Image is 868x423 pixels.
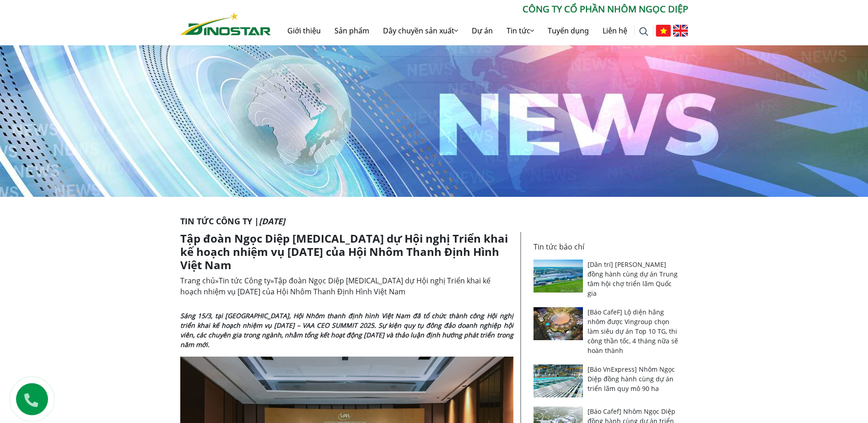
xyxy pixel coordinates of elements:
[180,276,491,297] span: » »
[180,276,215,286] a: Trang chủ
[588,260,678,298] a: [Dân trí] [PERSON_NAME] đồng hành cùng dự án Trung tâm hội chợ triển lãm Quốc gia
[259,216,285,227] i: [DATE]
[180,12,271,35] img: Nhôm Dinostar
[588,308,678,355] a: [Báo CafeF] Lộ diện hãng nhôm được Vingroup chọn làm siêu dự án Top 10 TG, thi công thần tốc, 4 t...
[180,276,491,297] span: Tập đoàn Ngọc Diệp [MEDICAL_DATA] dự Hội nghị Triển khai kế hoạch nhiệm vụ [DATE] của Hội Nhôm Th...
[673,25,688,37] img: English
[534,260,583,293] img: [Dân trí] Nhôm Ngọc Diệp đồng hành cùng dự án Trung tâm hội chợ triển lãm Quốc gia
[280,16,328,45] a: Giới thiệu
[534,241,683,252] p: Tin tức báo chí
[219,276,270,286] a: Tin tức Công ty
[541,16,596,45] a: Tuyển dụng
[656,25,671,37] img: Tiếng Việt
[180,215,688,228] p: Tin tức Công ty |
[376,16,465,45] a: Dây chuyền sản xuất
[534,364,583,397] img: [Báo VnExpress] Nhôm Ngọc Diệp đồng hành cùng dự án triển lãm quy mô 90 ha
[596,16,634,45] a: Liên hệ
[465,16,500,45] a: Dự án
[534,307,583,340] img: [Báo CafeF] Lộ diện hãng nhôm được Vingroup chọn làm siêu dự án Top 10 TG, thi công thần tốc, 4 t...
[328,16,376,45] a: Sản phẩm
[180,232,513,271] h1: Tập đoàn Ngọc Diệp [MEDICAL_DATA] dự Hội nghị Triển khai kế hoạch nhiệm vụ [DATE] của Hội Nhôm Th...
[180,311,513,349] strong: Sáng 15/3, tại [GEOGRAPHIC_DATA], Hội Nhôm thanh định hình Việt Nam đã tổ chức thành công Hội ngh...
[271,2,688,16] p: CÔNG TY CỔ PHẦN NHÔM NGỌC DIỆP
[639,27,648,36] img: search
[500,16,541,45] a: Tin tức
[588,365,675,393] a: [Báo VnExpress] Nhôm Ngọc Diệp đồng hành cùng dự án triển lãm quy mô 90 ha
